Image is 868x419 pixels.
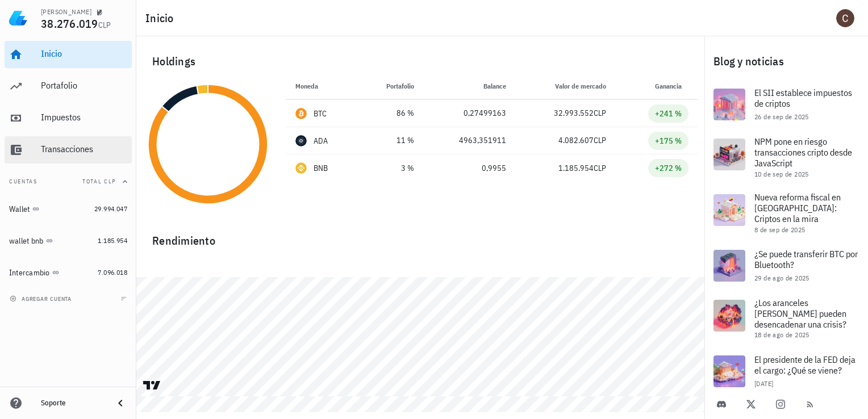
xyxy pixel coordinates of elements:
[754,112,809,121] span: 26 de sep de 2025
[5,73,132,100] a: Portafolio
[98,20,111,30] span: CLP
[558,135,594,145] span: 4.082.607
[432,107,506,119] div: 0,27499163
[142,380,162,391] a: Charting by TradingView
[314,108,327,119] div: BTC
[314,162,328,174] div: BNB
[704,241,868,291] a: ¿Se puede transferir BTC por Bluetooth? 29 de ago de 2025
[143,43,698,79] div: Holdings
[704,79,868,129] a: El SII establece impuestos de criptos 26 de sep de 2025
[754,87,852,109] span: El SII establece impuestos de criptos
[41,80,127,91] div: Portafolio
[655,162,682,174] div: +272 %
[5,136,132,164] a: Transacciones
[655,82,688,90] span: Ganancia
[836,9,854,27] div: avatar
[704,346,868,396] a: El presidente de la FED deja el cargo: ¿Qué se viene? [DATE]
[295,108,307,119] div: BTC-icon
[358,73,423,100] th: Portafolio
[295,135,307,146] div: ADA-icon
[5,195,132,223] a: Wallet 29.994.047
[754,136,852,169] span: NPM pone en riesgo transacciones cripto desde JavaScript
[368,162,414,174] div: 3 %
[655,135,682,146] div: +175 %
[9,204,30,214] div: Wallet
[594,135,606,145] span: CLP
[368,107,414,119] div: 86 %
[12,295,72,303] span: agregar cuenta
[5,104,132,132] a: Impuestos
[295,162,307,174] div: BNB-icon
[754,297,846,330] span: ¿Los aranceles [PERSON_NAME] pueden desencadenar una crisis?
[704,129,868,185] a: NPM pone en riesgo transacciones cripto desde JavaScript 10 de sep de 2025
[9,236,44,246] div: wallet bnb
[594,163,606,173] span: CLP
[41,399,105,408] div: Soporte
[558,163,594,173] span: 1.185.954
[754,225,805,234] span: 8 de sep de 2025
[704,291,868,346] a: ¿Los aranceles [PERSON_NAME] pueden desencadenar una crisis? 18 de ago de 2025
[655,108,682,119] div: +241 %
[368,135,414,146] div: 11 %
[704,185,868,241] a: Nueva reforma fiscal en [GEOGRAPHIC_DATA]: Criptos en la mira 8 de sep de 2025
[7,293,77,304] button: agregar cuenta
[515,73,615,100] th: Valor de mercado
[145,9,178,27] h1: Inicio
[754,191,841,224] span: Nueva reforma fiscal en [GEOGRAPHIC_DATA]: Criptos en la mira
[423,73,515,100] th: Balance
[41,144,127,154] div: Transacciones
[314,135,328,146] div: ADA
[5,227,132,254] a: wallet bnb 1.185.954
[98,268,127,276] span: 7.096.018
[5,41,132,68] a: Inicio
[41,7,91,16] div: [PERSON_NAME]
[704,43,868,79] div: Blog y noticias
[754,379,773,388] span: [DATE]
[554,108,594,118] span: 32.993.552
[98,236,127,245] span: 1.185.954
[432,135,506,146] div: 4963,351911
[41,48,127,59] div: Inicio
[432,162,506,174] div: 0,9955
[754,354,856,376] span: El presidente de la FED deja el cargo: ¿Qué se viene?
[9,9,27,27] img: LedgiFi
[754,170,809,178] span: 10 de sep de 2025
[754,330,809,339] span: 18 de ago de 2025
[94,204,127,213] span: 29.994.047
[9,268,50,278] div: Intercambio
[82,178,116,185] span: Total CLP
[5,259,132,286] a: Intercambio 7.096.018
[754,248,858,270] span: ¿Se puede transferir BTC por Bluetooth?
[754,274,809,282] span: 29 de ago de 2025
[41,112,127,123] div: Impuestos
[286,73,358,100] th: Moneda
[143,223,698,250] div: Rendimiento
[594,108,606,118] span: CLP
[5,168,132,195] button: CuentasTotal CLP
[41,16,98,31] span: 38.276.019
